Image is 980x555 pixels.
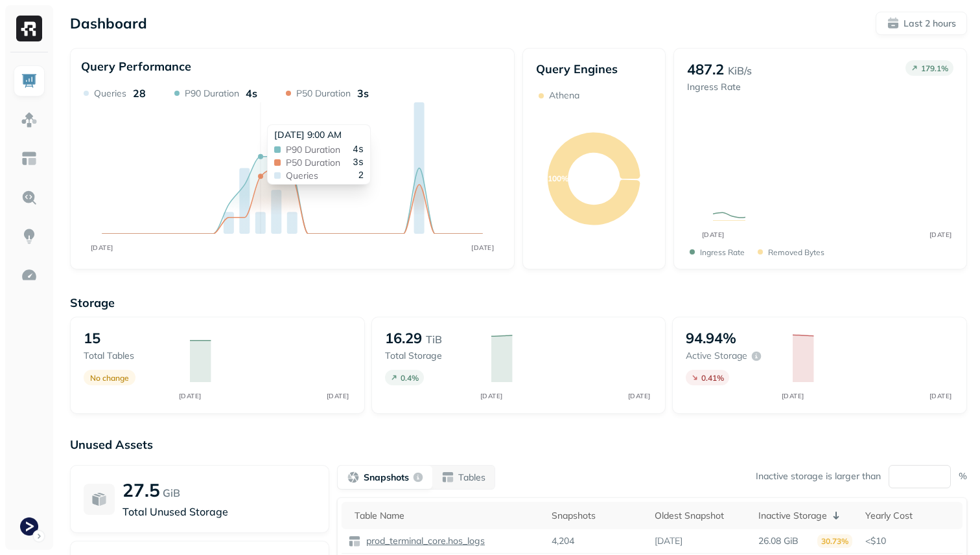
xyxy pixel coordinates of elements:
[286,158,340,167] span: P50 Duration
[286,145,340,154] span: P90 Duration
[686,329,736,347] p: 94.94%
[781,392,804,400] tspan: [DATE]
[552,535,574,547] p: 4,204
[20,517,38,536] img: Terminal
[16,16,42,41] img: Ryft
[921,63,948,73] p: 179.1 %
[91,244,113,252] tspan: [DATE]
[758,510,827,522] p: Inactive Storage
[549,89,579,102] p: Athena
[655,510,745,522] div: Oldest Snapshot
[687,81,752,93] p: Ingress Rate
[70,14,147,32] p: Dashboard
[355,510,539,522] div: Table Name
[122,504,316,519] p: Total Unused Storage
[929,392,951,400] tspan: [DATE]
[929,231,951,239] tspan: [DATE]
[904,17,956,30] p: Last 2 hours
[296,87,351,100] p: P50 Duration
[353,158,364,167] span: 3s
[84,350,177,362] p: Total tables
[185,87,239,100] p: P90 Duration
[327,392,349,400] tspan: [DATE]
[548,174,568,183] text: 100%
[701,231,724,239] tspan: [DATE]
[286,171,318,180] span: Queries
[348,535,361,548] img: table
[959,470,967,482] p: %
[480,392,503,400] tspan: [DATE]
[70,437,967,452] p: Unused Assets
[21,111,38,128] img: Assets
[700,247,745,257] p: Ingress Rate
[21,150,38,167] img: Asset Explorer
[401,373,419,383] p: 0.4 %
[865,510,956,522] div: Yearly Cost
[94,87,126,100] p: Queries
[163,485,180,501] p: GiB
[84,329,100,347] p: 15
[357,87,369,100] p: 3s
[21,267,38,284] img: Optimization
[628,392,651,400] tspan: [DATE]
[768,247,824,257] p: Removed bytes
[686,350,747,362] p: Active storage
[133,87,146,100] p: 28
[756,470,881,482] p: Inactive storage is larger than
[865,535,956,547] p: <$10
[70,295,967,310] p: Storage
[274,129,364,141] div: [DATE] 9:00 AM
[358,171,364,180] span: 2
[361,535,485,547] a: prod_terminal_core.hos_logs
[701,373,724,383] p: 0.41 %
[471,244,494,252] tspan: [DATE]
[552,510,642,522] div: Snapshots
[655,535,682,547] p: [DATE]
[81,59,191,74] p: Query Performance
[21,73,38,89] img: Dashboard
[876,12,967,35] button: Last 2 hours
[122,479,160,501] p: 27.5
[364,535,485,547] p: prod_terminal_core.hos_logs
[246,87,257,100] p: 4s
[458,471,485,484] p: Tables
[21,189,38,206] img: Query Explorer
[90,373,129,383] p: No change
[179,392,202,400] tspan: [DATE]
[353,145,364,154] span: 4s
[817,534,852,548] p: 30.73%
[536,62,652,76] p: Query Engines
[728,63,752,78] p: KiB/s
[21,228,38,245] img: Insights
[364,471,409,484] p: Snapshots
[385,329,422,347] p: 16.29
[687,60,724,78] p: 487.2
[758,535,799,547] p: 26.08 GiB
[385,350,478,362] p: Total storage
[426,332,442,347] p: TiB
